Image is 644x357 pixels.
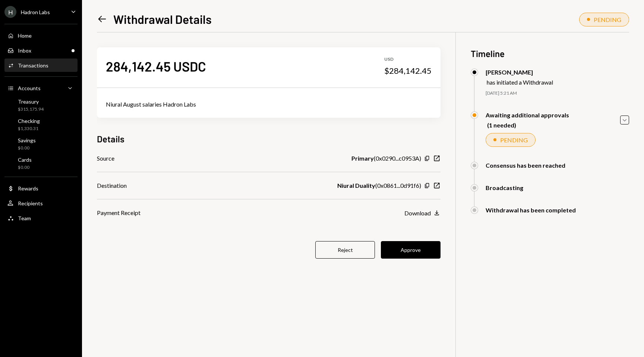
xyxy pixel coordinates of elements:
div: Transactions [18,62,48,69]
a: Treasury$315,175.94 [4,96,78,114]
div: Source [97,154,114,163]
b: Niural Duality [337,181,375,190]
a: Transactions [4,59,78,72]
a: Checking$1,330.31 [4,116,78,133]
div: ( 0x0290...c0953A ) [351,154,421,163]
div: (1 needed) [487,121,569,129]
div: Home [18,32,32,39]
div: Treasury [18,98,44,105]
div: Inbox [18,47,31,54]
div: 284,142.45 USDC [106,58,206,75]
div: PENDING [500,136,528,143]
div: Withdrawal has been completed [486,206,576,214]
div: Hadron Labs [21,9,50,15]
a: Savings$0.00 [4,135,78,153]
div: Download [404,209,431,217]
a: Rewards [4,181,78,195]
div: Consensus has been reached [486,162,565,169]
div: Accounts [18,85,41,91]
div: Niural August salaries Hadron Labs [106,100,432,109]
div: Checking [18,118,40,124]
div: Cards [18,157,32,163]
a: Team [4,211,78,225]
div: Recipients [18,200,43,206]
div: $1,330.31 [18,126,40,132]
a: Accounts [4,81,78,95]
h3: Timeline [471,47,629,60]
div: $315,175.94 [18,106,44,113]
div: $284,142.45 [384,66,432,76]
a: Home [4,29,78,42]
button: Reject [315,241,375,259]
div: PENDING [594,16,621,23]
div: ( 0x0861...0d91f6 ) [337,181,421,190]
div: Rewards [18,185,38,192]
div: Broadcasting [486,184,523,191]
button: Approve [381,241,441,259]
a: Cards$0.00 [4,154,78,172]
div: H [4,6,16,18]
div: has initiated a Withdrawal [487,79,553,86]
div: Payment Receipt [97,208,141,217]
div: [DATE] 5:21 AM [486,90,629,97]
div: [PERSON_NAME] [486,69,553,76]
div: Awaiting additional approvals [486,111,569,119]
div: Savings [18,137,36,143]
h3: Details [97,133,124,145]
a: Recipients [4,196,78,210]
a: Inbox [4,44,78,57]
h1: Withdrawal Details [113,12,212,26]
b: Primary [351,154,374,163]
button: Download [404,209,441,217]
div: USD [384,56,432,63]
div: $0.00 [18,145,36,151]
div: $0.00 [18,164,32,171]
div: Destination [97,181,127,190]
div: Team [18,215,31,221]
